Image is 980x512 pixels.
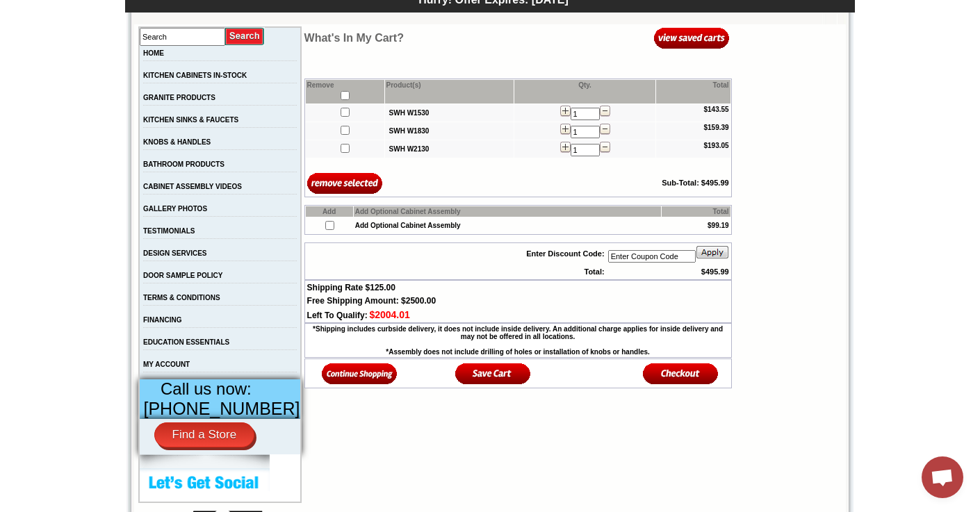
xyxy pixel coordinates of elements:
[696,245,729,259] img: apply_button.gif
[304,26,529,49] td: What's In My Cart?
[161,379,252,398] span: Call us now:
[703,142,728,149] b: $193.05
[389,145,430,153] a: SWH W2130
[143,227,195,235] a: TESTIMONIALS
[143,249,207,257] a: DESIGN SERVICES
[306,206,353,217] td: Add
[144,399,300,418] span: [PHONE_NUMBER]
[708,222,729,229] b: $99.19
[322,362,398,385] img: Continue Shopping
[143,72,247,79] a: KITCHEN CABINETS IN-STOCK
[143,316,182,324] a: FINANCING
[643,362,719,385] img: Checkout
[455,362,531,385] img: Save Cart
[307,311,368,320] span: Left To Qualify:
[306,80,384,104] td: Remove
[154,422,255,447] a: Find a Store
[143,116,238,124] a: KITCHEN SINKS & FAUCETS
[143,294,220,302] a: TERMS & CONDITIONS
[514,80,655,104] td: Qty.
[389,127,430,135] a: SWH W1830
[389,109,430,117] a: SWH W1530
[703,124,728,131] b: $159.39
[143,205,207,213] a: GALLERY PHOTOS
[369,309,409,320] span: $2004.01
[143,94,215,101] a: GRANITE PRODUCTS
[656,80,730,104] td: Total
[703,106,728,113] b: $143.55
[307,296,436,306] span: Free Shipping Amount: $2500.00
[354,206,662,217] td: Add Optional Cabinet Assembly
[701,267,729,276] b: $495.99
[662,179,728,187] b: Sub-Total: $495.99
[307,172,383,195] input: Remove Selected
[307,283,395,292] span: Shipping Rate $125.00
[385,80,514,104] td: Product(s)
[143,272,222,279] a: DOOR SAMPLE POLICY
[143,138,211,146] a: KNOBS & HANDLES
[654,26,730,49] img: View Saved Carts
[922,456,963,498] div: Open chat
[526,249,604,258] b: Enter Discount Code:
[662,206,730,217] td: Total
[313,325,723,340] b: *Shipping includes curbside delivery, it does not include inside delivery. An additional charge a...
[143,49,164,57] a: HOME
[386,348,650,356] b: *Assembly does not include drilling of holes or installation of knobs or handles.
[355,222,461,229] b: Add Optional Cabinet Assembly
[143,338,229,346] a: EDUCATION ESSENTIALS
[585,267,605,276] b: Total:
[143,361,190,368] a: MY ACCOUNT
[143,160,224,168] a: BATHROOM PRODUCTS
[143,183,242,190] a: CABINET ASSEMBLY VIDEOS
[225,27,265,46] input: Submit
